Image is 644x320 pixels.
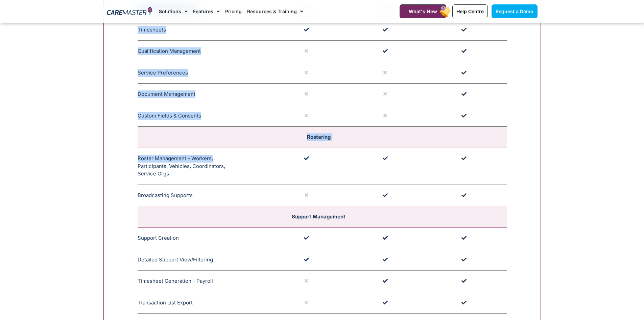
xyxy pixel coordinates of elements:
td: Document Management [138,84,270,105]
a: Request a Demo [492,4,538,18]
td: Support Creation [138,228,270,249]
span: Support Management [292,213,345,220]
span: What's New [409,8,437,14]
span: Request a Demo [496,8,533,14]
a: What's New [400,4,446,18]
td: Broadcasting Supports [138,185,270,206]
span: Help Centre [456,8,484,14]
td: Timesheet Generation - Payroll [138,271,270,292]
td: Detailed Support View/Filtering [138,249,270,271]
span: Rostering [307,134,331,140]
td: Custom Fields & Consents [138,105,270,127]
td: Service Preferences [138,62,270,84]
img: CareMaster Logo [107,6,152,17]
a: Help Centre [452,4,488,18]
td: Transaction List Export [138,292,270,314]
td: Qualification Management [138,41,270,62]
td: Timesheets [138,19,270,41]
td: Roster Management - Workers, Participants, Vehicles, Coordinators, Service Orgs [138,148,270,185]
